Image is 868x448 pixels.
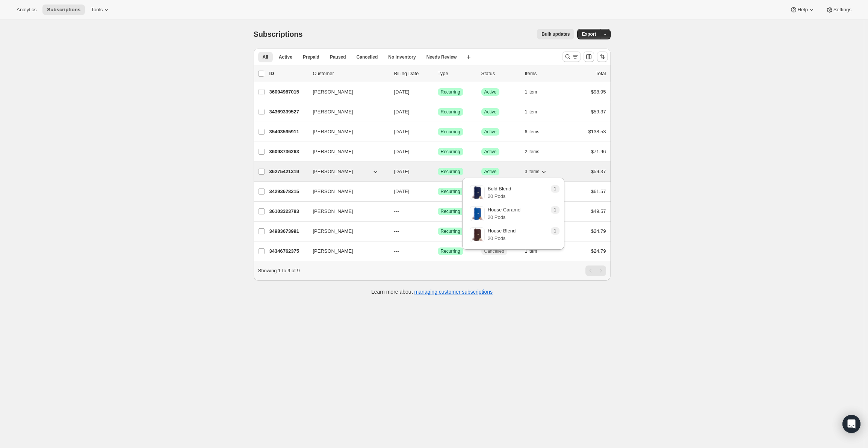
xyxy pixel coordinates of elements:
button: 1 item [525,107,546,117]
span: [DATE] [394,89,410,95]
button: Help [785,5,820,15]
button: [PERSON_NAME] [308,186,384,198]
span: Active [484,149,497,155]
p: Showing 1 to 9 of 9 [258,267,300,275]
span: Recurring [441,248,460,254]
button: Subscriptions [42,5,85,15]
span: Bulk updates [541,31,570,37]
span: $138.53 [588,129,606,134]
span: Recurring [441,189,460,195]
div: 34346762375[PERSON_NAME]---SuccessRecurringCancelled1 item$24.79 [269,246,606,256]
button: [PERSON_NAME] [308,146,384,158]
div: Open Intercom Messenger [842,415,860,433]
span: 6 items [525,129,540,135]
p: 35403595911 [269,128,307,136]
span: Cancelled [357,54,378,60]
button: [PERSON_NAME] [308,245,384,257]
span: 1 [554,186,556,192]
button: [PERSON_NAME] [308,166,384,178]
div: Type [438,70,475,77]
p: 20 Pods [488,193,511,200]
span: Export [582,31,596,37]
p: 36103323783 [269,208,307,215]
p: 20 Pods [488,235,516,242]
span: Active [484,169,497,175]
span: [DATE] [394,109,410,115]
button: Analytics [12,5,41,15]
span: [DATE] [394,129,410,134]
span: [PERSON_NAME] [313,188,353,195]
span: $49.57 [591,208,606,214]
div: 34293678215[PERSON_NAME][DATE]SuccessRecurringSuccessActive3 items$61.57 [269,186,606,197]
span: 3 items [525,169,540,175]
span: [PERSON_NAME] [313,148,353,155]
button: Tools [86,5,115,15]
nav: Pagination [585,265,606,276]
span: [PERSON_NAME] [313,108,353,116]
span: Subscriptions [254,30,303,38]
span: 1 [554,207,556,213]
p: Customer [313,70,388,77]
button: [PERSON_NAME] [308,225,384,237]
p: 34983673991 [269,228,307,235]
button: Bulk updates [537,29,574,39]
span: [PERSON_NAME] [313,168,353,175]
span: Settings [833,7,851,13]
button: [PERSON_NAME] [308,205,384,217]
button: 3 items [525,166,548,177]
div: 34983673991[PERSON_NAME]---SuccessRecurringCancelled1 item$24.79 [269,226,606,237]
span: [PERSON_NAME] [313,228,353,235]
span: Active [279,54,292,60]
span: [DATE] [394,149,410,154]
span: Needs Review [426,54,457,60]
img: variant image [470,227,485,242]
div: 36098736263[PERSON_NAME][DATE]SuccessRecurringSuccessActive2 items$71.96 [269,146,606,157]
p: 34293678215 [269,188,307,195]
span: [PERSON_NAME] [313,247,353,255]
p: 34369339527 [269,108,307,116]
span: [PERSON_NAME] [313,88,353,96]
span: $98.95 [591,89,606,95]
button: Sort the results [597,51,608,62]
img: variant image [470,206,485,221]
span: [DATE] [394,189,410,194]
span: Active [484,89,497,95]
span: $61.57 [591,189,606,194]
span: $24.79 [591,228,606,234]
button: 1 item [525,87,546,97]
button: Search and filter results [563,51,581,62]
span: Active [484,109,497,115]
span: Recurring [441,129,460,135]
span: [PERSON_NAME] [313,208,353,215]
img: variant image [470,185,485,200]
a: managing customer subscriptions [414,289,493,295]
span: Recurring [441,109,460,115]
p: Billing Date [394,70,432,77]
div: 36004987015[PERSON_NAME][DATE]SuccessRecurringSuccessActive1 item$98.95 [269,87,606,97]
p: Status [481,70,519,77]
div: Items [525,70,563,77]
span: No inventory [388,54,416,60]
button: 2 items [525,146,548,157]
span: --- [394,248,399,254]
span: $59.37 [591,109,606,115]
span: Active [484,129,497,135]
p: 36098736263 [269,148,307,155]
span: 1 item [525,109,537,115]
p: Learn more about [371,288,493,296]
span: $71.96 [591,149,606,154]
p: House Caramel [488,206,522,214]
button: 6 items [525,127,548,137]
span: Recurring [441,89,460,95]
p: ID [269,70,307,77]
span: Prepaid [303,54,319,60]
button: Customize table column order and visibility [584,51,594,62]
span: All [263,54,268,60]
p: 36004987015 [269,88,307,96]
div: 35403595911[PERSON_NAME][DATE]SuccessRecurringSuccessActive6 items$138.53 [269,127,606,137]
div: IDCustomerBilling DateTypeStatusItemsTotal [269,70,606,77]
div: 34369339527[PERSON_NAME][DATE]SuccessRecurringSuccessActive1 item$59.37 [269,107,606,117]
p: 36275421319 [269,168,307,175]
button: [PERSON_NAME] [308,126,384,138]
span: 2 items [525,149,540,155]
